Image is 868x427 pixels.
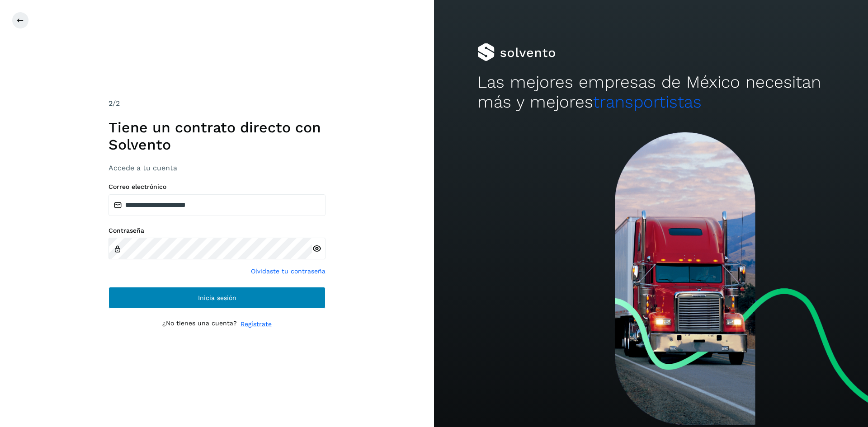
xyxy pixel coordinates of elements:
a: Olvidaste tu contraseña [251,267,325,276]
label: Contraseña [108,227,325,235]
span: Inicia sesión [198,295,236,301]
p: ¿No tienes una cuenta? [162,319,237,329]
a: Regístrate [241,319,272,329]
h2: Las mejores empresas de México necesitan más y mejores [477,72,825,113]
div: /2 [108,98,325,109]
h1: Tiene un contrato directo con Solvento [108,119,325,154]
span: 2 [108,99,113,108]
button: Inicia sesión [108,287,325,309]
label: Correo electrónico [108,183,325,191]
span: transportistas [593,92,702,112]
h3: Accede a tu cuenta [108,164,325,172]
